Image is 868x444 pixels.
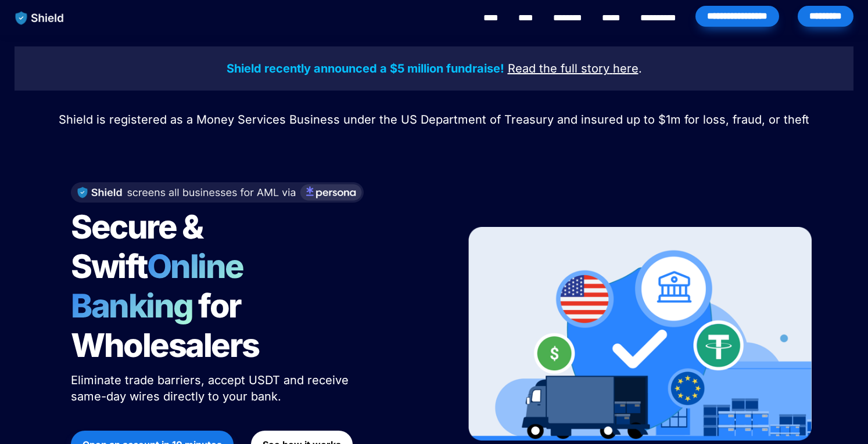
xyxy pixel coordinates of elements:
u: Read the full story [508,62,609,75]
a: Read the full story [508,63,609,75]
span: Online Banking [71,247,255,326]
strong: Shield recently announced a $5 million fundraise! [227,62,504,75]
span: Eliminate trade barriers, accept USDT and receive same-day wires directly to your bank. [71,373,352,403]
u: here [613,62,639,75]
img: website logo [10,6,70,30]
span: for Wholesalers [71,286,259,365]
span: Secure & Swift [71,207,208,286]
a: here [613,63,639,75]
span: Shield is registered as a Money Services Business under the US Department of Treasury and insured... [59,113,809,127]
span: . [639,62,642,75]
